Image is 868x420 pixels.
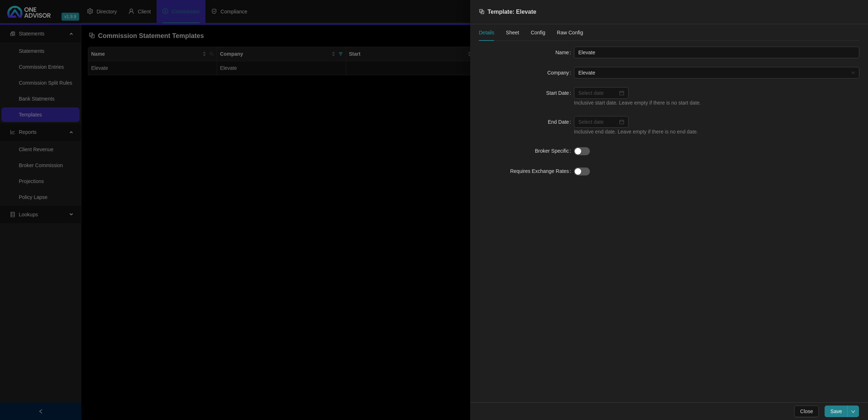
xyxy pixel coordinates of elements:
[506,30,519,35] span: Sheet
[488,9,536,15] span: Template: Elevate
[578,89,618,97] input: Select date
[830,407,842,415] span: Save
[546,87,574,99] label: Start Date
[578,118,618,126] input: Select date
[578,67,855,78] span: Elevate
[510,165,574,177] label: Requires Exchange Rates
[531,30,545,35] span: Config
[800,407,813,415] span: Close
[556,47,574,58] label: Name
[794,406,819,417] button: Close
[557,29,583,37] div: Raw Config
[574,128,859,136] div: Inclusive end date. Leave empty if there is no end date.
[479,29,494,37] div: Details
[547,67,574,79] label: Company
[851,410,855,414] span: down
[535,145,574,157] label: Broker Specific
[825,406,848,417] button: Save
[479,9,485,14] span: block
[574,99,859,107] div: Inclusive start date. Leave empty if there is no start date.
[548,116,574,128] label: End Date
